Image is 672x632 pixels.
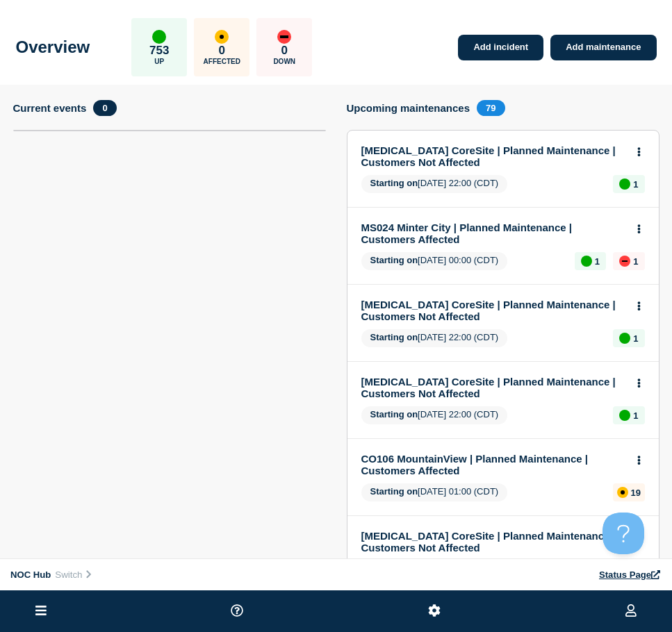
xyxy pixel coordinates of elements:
a: MS024 Minter City | Planned Maintenance | Customers Affected [361,222,626,245]
div: down [277,30,291,44]
p: 1 [633,256,638,267]
a: [MEDICAL_DATA] CoreSite | Planned Maintenance | Customers Not Affected [361,530,626,554]
div: up [581,256,592,267]
p: Up [154,58,164,65]
p: 753 [149,44,169,58]
span: NOC Hub [10,569,51,580]
div: affected [215,30,229,44]
div: up [619,410,630,421]
h1: Overview [16,38,90,57]
iframe: Help Scout Beacon - Open [603,513,644,554]
span: Starting on [370,409,418,419]
a: Add incident [458,35,543,60]
p: Down [273,58,295,65]
span: Starting on [370,178,418,188]
span: Starting on [370,486,418,497]
a: [MEDICAL_DATA] CoreSite | Planned Maintenance | Customers Not Affected [361,299,626,322]
p: 1 [633,179,638,190]
span: [DATE] 01:00 (CDT) [361,483,508,501]
span: [DATE] 22:00 (CDT) [361,329,508,347]
span: Starting on [370,332,418,342]
a: Add maintenance [550,35,656,60]
a: Status Page [599,569,662,580]
span: Starting on [370,255,418,265]
div: up [619,178,630,190]
div: down [619,256,630,267]
button: Switch [51,569,97,581]
p: 0 [281,44,288,58]
p: Affected [204,58,240,65]
a: CO106 MountainView | Planned Maintenance | Customers Affected [361,453,626,476]
span: 79 [477,100,505,116]
div: affected [617,487,628,498]
h4: Upcoming maintenances [347,102,470,114]
p: 0 [219,44,225,58]
p: 1 [633,333,638,344]
p: 1 [633,410,638,421]
div: up [619,333,630,344]
div: up [152,30,166,44]
span: [DATE] 00:00 (CDT) [361,252,508,270]
p: 19 [631,488,641,498]
span: 0 [93,100,116,116]
a: [MEDICAL_DATA] CoreSite | Planned Maintenance | Customers Not Affected [361,376,626,399]
span: [DATE] 22:00 (CDT) [361,406,508,424]
a: [MEDICAL_DATA] CoreSite | Planned Maintenance | Customers Not Affected [361,144,626,168]
span: [DATE] 22:00 (CDT) [361,175,508,193]
h4: Current events [13,102,87,114]
p: 1 [595,256,600,267]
